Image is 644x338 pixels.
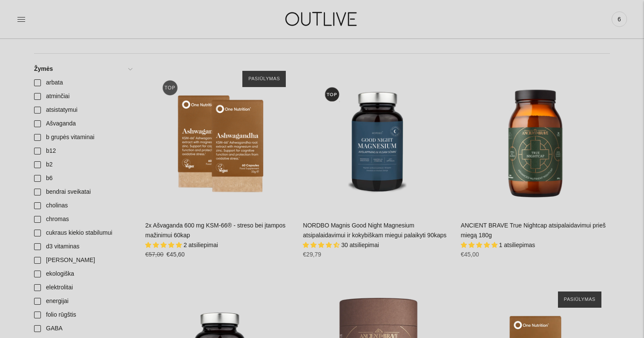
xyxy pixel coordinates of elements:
a: chromas [29,213,137,226]
a: bendrai sveikatai [29,185,137,199]
span: 6 [613,13,625,25]
a: cholinas [29,199,137,213]
a: energijai [29,294,137,308]
a: ANCIENT BRAVE True Nightcap atsipalaidavimui prieš miegą 180g [461,62,610,212]
a: NORDBO Magnis Good Night Magnesium atsipalaidavimui ir kokybiškam miegui palaikyti 90kaps [303,62,452,212]
span: €29,79 [303,251,321,258]
a: d3 vitaminas [29,240,137,253]
span: 5.00 stars [461,242,499,248]
span: 2 atsiliepimai [184,242,218,248]
s: €57,00 [145,251,164,258]
a: b6 [29,172,137,185]
a: 6 [612,10,627,29]
a: folio rūgštis [29,308,137,322]
span: 5.00 stars [145,242,184,248]
a: Žymės [29,62,137,76]
a: b grupės vitaminai [29,131,137,144]
a: ekologiška [29,267,137,281]
span: 30 atsiliepimai [341,242,379,248]
a: ANCIENT BRAVE True Nightcap atsipalaidavimui prieš miegą 180g [461,222,606,239]
a: [PERSON_NAME] [29,253,137,267]
img: OUTLIVE [269,4,375,34]
a: cukraus kiekio stabilumui [29,226,137,240]
span: €45,60 [167,251,185,258]
a: Ašvaganda [29,117,137,131]
a: atminčiai [29,90,137,103]
span: €45,00 [461,251,479,258]
a: GABA [29,322,137,335]
a: NORDBO Magnis Good Night Magnesium atsipalaidavimui ir kokybiškam miegui palaikyti 90kaps [303,222,446,239]
span: 4.70 stars [303,242,341,248]
a: arbata [29,76,137,90]
a: elektrolitai [29,281,137,294]
a: b2 [29,158,137,172]
a: atsistatymui [29,103,137,117]
span: 1 atsiliepimas [499,242,535,248]
a: 2x Ašvaganda 600 mg KSM-66® - streso bei įtampos mažinimui 60kap [145,62,294,212]
a: 2x Ašvaganda 600 mg KSM-66® - streso bei įtampos mažinimui 60kap [145,222,285,239]
a: b12 [29,144,137,158]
